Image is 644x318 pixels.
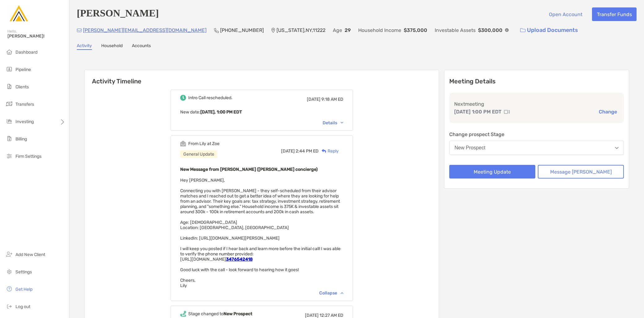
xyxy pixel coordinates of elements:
[281,148,295,154] span: [DATE]
[214,28,219,33] img: Phone Icon
[449,130,624,138] p: Change prospect Stage
[6,250,13,258] img: add_new_client icon
[449,77,624,85] p: Meeting Details
[449,165,535,179] button: Meeting Update
[6,152,13,160] img: firm-settings icon
[435,26,476,34] p: Investable Assets
[454,100,619,108] p: Next meeting
[345,26,351,34] p: 29
[224,311,252,316] b: New Prospect
[592,7,637,21] button: Transfer Funds
[320,313,343,318] span: 12:27 AM ED
[6,65,13,73] img: pipeline icon
[6,268,13,275] img: settings icon
[276,26,325,34] p: [US_STATE] , NY , 11222
[6,303,13,310] img: logout icon
[322,149,326,153] img: Reply icon
[180,311,186,317] img: Event icon
[180,108,343,116] p: New date :
[449,141,624,155] button: New Prospect
[520,28,525,33] img: button icon
[180,178,341,288] span: Hey [PERSON_NAME], Connecting you with [PERSON_NAME] - they self-scheduled from their advisor mat...
[15,119,34,124] span: Investing
[85,70,439,85] h6: Activity Timeline
[226,257,253,262] a: 3476542418
[15,287,33,292] span: Get Help
[6,135,13,142] img: billing icon
[188,311,252,316] div: Stage changed to
[296,148,319,154] span: 2:44 PM ED
[132,43,151,50] a: Accounts
[358,26,401,34] p: Household Income
[504,109,510,114] img: communication type
[6,48,13,55] img: dashboard icon
[544,7,587,21] button: Open Account
[220,26,264,34] p: [PHONE_NUMBER]
[180,95,186,101] img: Event icon
[455,145,485,151] div: New Prospect
[77,7,159,21] h4: [PERSON_NAME]
[6,285,13,293] img: get-help icon
[15,154,41,159] span: Firm Settings
[404,26,427,34] p: $375,000
[7,33,65,39] span: [PERSON_NAME]!
[319,290,343,296] div: Collapse
[7,2,30,25] img: Zoe Logo
[180,141,186,147] img: Event icon
[15,269,32,275] span: Settings
[305,313,319,318] span: [DATE]
[200,109,242,115] b: [DATE], 1:00 PM EDT
[15,252,45,257] span: Add New Client
[6,117,13,125] img: investing icon
[478,26,503,34] p: $300,000
[101,43,123,50] a: Household
[15,136,27,142] span: Billing
[15,304,30,309] span: Log out
[333,26,342,34] p: Age
[180,150,217,158] div: General Update
[180,167,318,172] b: New Message from [PERSON_NAME] ([PERSON_NAME] concierge)
[597,108,619,115] button: Change
[505,28,509,32] img: Info Icon
[307,97,320,102] span: [DATE]
[454,108,502,116] p: [DATE] 1:00 PM EDT
[15,102,34,107] span: Transfers
[516,24,582,37] a: Upload Documents
[15,50,37,55] span: Dashboard
[341,122,343,124] img: Chevron icon
[77,29,82,32] img: Email Icon
[15,67,31,72] span: Pipeline
[15,84,29,90] span: Clients
[77,43,92,50] a: Activity
[188,141,220,146] div: From Lily at Zoe
[538,165,624,179] button: Message [PERSON_NAME]
[341,292,343,294] img: Chevron icon
[188,95,233,100] div: Intro Call rescheduled.
[83,26,207,34] p: [PERSON_NAME][EMAIL_ADDRESS][DOMAIN_NAME]
[323,120,343,126] div: Details
[615,147,619,149] img: Open dropdown arrow
[6,83,13,90] img: clients icon
[321,97,343,102] span: 9:18 AM ED
[319,148,339,154] div: Reply
[6,100,13,108] img: transfers icon
[271,28,275,33] img: Location Icon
